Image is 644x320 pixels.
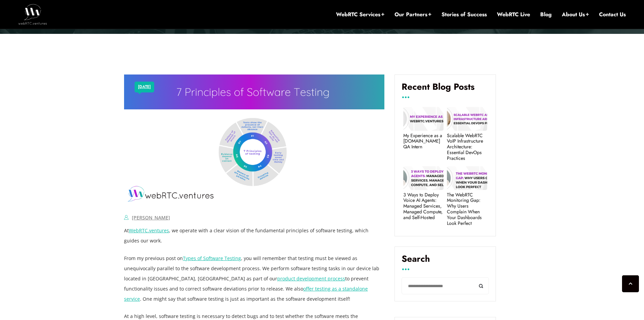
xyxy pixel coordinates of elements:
[395,11,431,18] a: Our Partners
[277,275,345,282] a: product development process
[403,133,444,150] a: My Experience as a [DOMAIN_NAME] QA Intern
[132,214,170,221] a: [PERSON_NAME]
[124,253,384,304] p: From my previous post on , you will remember that testing must be viewed as unequivocally paralle...
[447,133,487,161] a: Scalable WebRTC VoIP Infrastructure Architecture: Essential DevOps Practices
[442,11,487,18] a: Stories of Success
[497,11,530,18] a: WebRTC Live
[138,83,151,91] a: [DATE]
[124,285,368,302] a: offer testing as a standalone service
[599,11,626,18] a: Contact Us
[149,227,169,234] a: ventures
[336,11,384,18] a: WebRTC Services
[129,227,149,234] a: WebRTC.
[124,226,384,246] p: At , we operate with a clear vision of the fundamental principles of software testing, which guid...
[403,192,444,220] a: 3 Ways to Deploy Voice AI Agents: Managed Services, Managed Compute, and Self-Hosted
[474,277,489,295] button: Search
[402,82,489,97] h4: Recent Blog Posts
[447,192,487,226] a: The WebRTC Monitoring Gap: Why Users Complain When Your Dashboards Look Perfect
[183,255,241,261] a: Types of Software Testing
[18,4,47,24] img: WebRTC.ventures
[562,11,589,18] a: About Us
[540,11,552,18] a: Blog
[402,254,489,269] label: Search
